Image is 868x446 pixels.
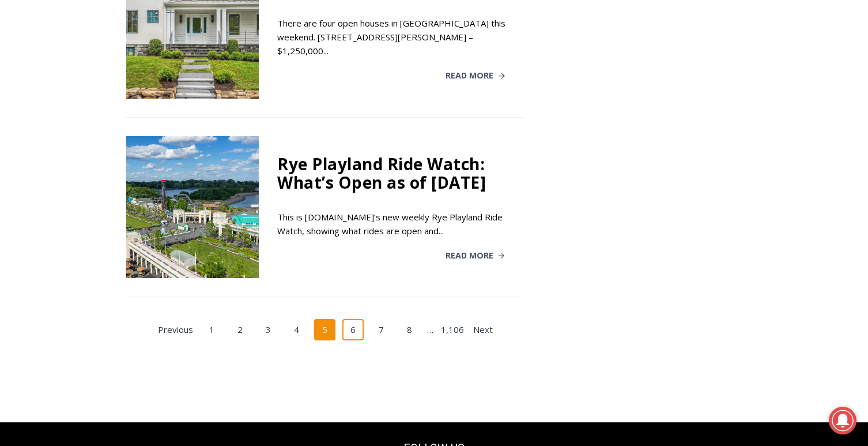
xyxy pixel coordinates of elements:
a: 6 [342,319,364,341]
a: Read More [446,72,506,80]
span: Read More [446,72,493,80]
a: 3 [258,319,280,341]
div: This is [DOMAIN_NAME]’s new weekly Rye Playland Ride Watch, showing what rides are open and... [277,210,505,238]
a: 2 [229,319,251,341]
a: 8 [399,319,421,341]
nav: Posts [126,319,524,341]
a: 4 [286,319,308,341]
a: Previous [157,319,194,341]
a: 1,106 [440,319,465,341]
a: Next [472,319,494,341]
a: Read More [446,252,506,260]
div: Rye Playland Ride Watch: What’s Open as of [DATE] [277,155,505,192]
span: Read More [446,252,493,260]
span: … [427,320,433,340]
a: 7 [371,319,393,341]
span: 5 [314,319,336,341]
div: There are four open houses in [GEOGRAPHIC_DATA] this weekend. [STREET_ADDRESS][PERSON_NAME] – $1,... [277,16,505,58]
a: 1 [201,319,223,341]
